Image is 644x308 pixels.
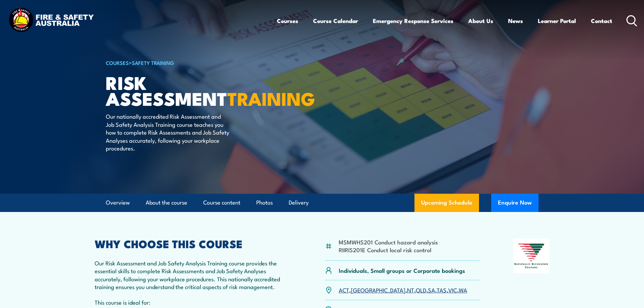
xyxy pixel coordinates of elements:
[106,59,129,66] a: COURSES
[203,194,240,212] a: Course content
[491,194,539,212] button: Enquire Now
[106,112,229,152] p: Our nationally accredited Risk Assessment and Job Safety Analysis Training course teaches you how...
[106,194,130,212] a: Overview
[339,286,467,294] p: , , , , , , ,
[591,12,612,30] a: Contact
[106,58,273,67] h6: >
[339,286,349,294] a: ACT
[339,246,438,254] li: RIIRIS201E Conduct local risk control
[508,12,523,30] a: News
[95,239,292,248] h2: WHY CHOOSE THIS COURSE
[256,194,273,212] a: Photos
[407,286,414,294] a: NT
[373,12,453,30] a: Emergency Response Services
[289,194,309,212] a: Delivery
[538,12,576,30] a: Learner Portal
[459,286,467,294] a: WA
[437,286,447,294] a: TAS
[351,286,405,294] a: [GEOGRAPHIC_DATA]
[513,239,550,273] img: Nationally Recognised Training logo.
[448,286,457,294] a: VIC
[277,12,298,30] a: Courses
[227,84,315,112] strong: TRAINING
[339,266,465,274] p: Individuals, Small groups or Corporate bookings
[313,12,358,30] a: Course Calendar
[339,238,438,246] li: MSMWHS201 Conduct hazard analysis
[146,194,187,212] a: About the course
[95,298,292,306] p: This course is ideal for:
[468,12,493,30] a: About Us
[414,194,479,212] a: Upcoming Schedule
[132,59,174,66] a: Safety Training
[416,286,426,294] a: QLD
[95,259,292,291] p: Our Risk Assessment and Job Safety Analysis Training course provides the essential skills to comp...
[428,286,435,294] a: SA
[106,74,273,106] h1: Risk Assessment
